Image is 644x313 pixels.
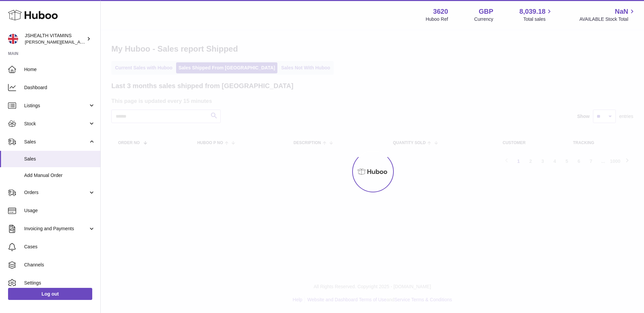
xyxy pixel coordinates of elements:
[24,244,95,250] span: Cases
[579,7,636,22] a: NaN AVAILABLE Stock Total
[25,33,85,45] div: JSHEALTH VITAMINS
[24,207,95,214] span: Usage
[24,121,88,127] span: Stock
[24,280,95,286] span: Settings
[433,7,448,16] strong: 3620
[520,7,553,22] a: 8,039.18 Total sales
[24,262,95,268] span: Channels
[8,288,92,300] a: Log out
[479,7,493,16] strong: GBP
[24,226,88,232] span: Invoicing and Payments
[24,172,95,179] span: Add Manual Order
[426,16,448,22] div: Huboo Ref
[24,103,88,109] span: Listings
[25,39,135,45] span: [PERSON_NAME][EMAIL_ADDRESS][DOMAIN_NAME]
[24,139,88,145] span: Sales
[24,156,95,162] span: Sales
[520,7,546,16] span: 8,039.18
[8,34,18,44] img: francesca@jshealthvitamins.com
[24,84,95,91] span: Dashboard
[523,16,553,22] span: Total sales
[615,7,628,16] span: NaN
[579,16,636,22] span: AVAILABLE Stock Total
[24,66,95,73] span: Home
[24,189,88,196] span: Orders
[474,16,493,22] div: Currency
